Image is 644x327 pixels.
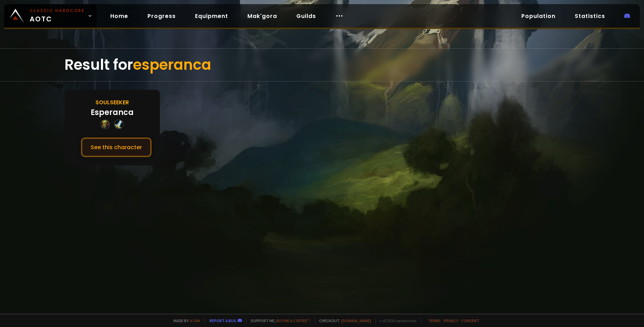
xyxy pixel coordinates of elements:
[291,9,321,23] a: Guilds
[81,137,152,157] button: See this character
[375,318,417,323] span: v. d752d5 - production
[569,9,611,23] a: Statistics
[95,98,129,107] div: Soulseeker
[516,9,561,23] a: Population
[4,4,96,28] a: Classic HardcoreAOTC
[428,318,441,323] a: Terms
[142,9,181,23] a: Progress
[190,9,234,23] a: Equipment
[64,49,580,81] div: Result for
[315,318,371,323] span: Checkout
[341,318,371,323] a: [DOMAIN_NAME]
[169,318,200,323] span: Made by
[105,9,134,23] a: Home
[276,318,310,323] a: Buy me a coffee
[30,8,85,14] small: Classic Hardcore
[461,318,479,323] a: Consent
[246,318,310,323] span: Support me,
[443,318,458,323] a: Privacy
[133,55,211,75] span: esperanca
[190,318,200,323] a: a fan
[91,107,134,118] div: Esperanca
[209,318,236,323] a: Report a bug
[30,8,85,24] span: AOTC
[242,9,283,23] a: Mak'gora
